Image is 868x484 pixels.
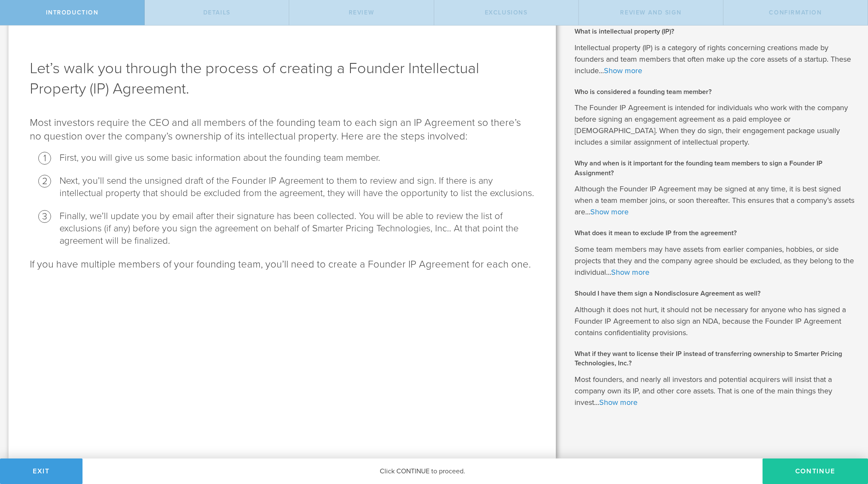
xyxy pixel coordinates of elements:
iframe: Chat Widget [825,418,868,458]
span: Review [349,9,375,16]
span: Details [203,9,231,16]
p: Most investors require the CEO and all members of the founding team to each sign an IP Agreement ... [30,116,535,143]
p: The Founder IP Agreement is intended for individuals who work with the company before signing an ... [575,102,855,148]
li: Next, you’ll send the unsigned draft of the Founder IP Agreement to them to review and sign. If t... [60,175,535,199]
p: If you have multiple members of your founding team, you’ll need to create a Founder IP Agreement ... [30,258,535,271]
li: Finally, we’ll update you by email after their signature has been collected. You will be able to ... [60,210,535,247]
p: Most founders, and nearly all investors and potential acquirers will insist that a company own it... [575,374,855,408]
a: Show more [590,207,629,216]
p: Intellectual property (IP) is a category of rights concerning creations made by founders and team... [575,42,855,77]
span: Confirmation [769,9,822,16]
a: Show more [599,398,637,407]
a: Show more [611,268,649,277]
p: Some team members may have assets from earlier companies, hobbies, or side projects that they and... [575,244,855,278]
div: Click CONTINUE to proceed. [83,458,763,484]
p: Although it does not hurt, it should not be necessary for anyone who has signed a Founder IP Agre... [575,304,855,339]
h2: Should I have them sign a Nondisclosure Agreement as well? [575,289,855,298]
span: Exclusions [485,9,528,16]
h2: Who is considered a founding team member? [575,87,855,97]
h1: Let’s walk you through the process of creating a Founder Intellectual Property (IP) Agreement. [30,58,535,99]
p: Although the Founder IP Agreement may be signed at any time, it is best signed when a team member... [575,183,855,218]
li: First, you will give us some basic information about the founding team member. [60,152,535,164]
h2: Why and when is it important for the founding team members to sign a Founder IP Assignment? [575,159,855,178]
h2: What if they want to license their IP instead of transferring ownership to Smarter Pricing Techno... [575,349,855,368]
a: Show more [604,66,642,75]
span: Review and Sign [620,9,681,16]
span: Introduction [46,9,99,16]
button: Continue [763,458,868,484]
h2: What does it mean to exclude IP from the agreement? [575,228,855,238]
h2: What is intellectual property (IP)? [575,27,855,36]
